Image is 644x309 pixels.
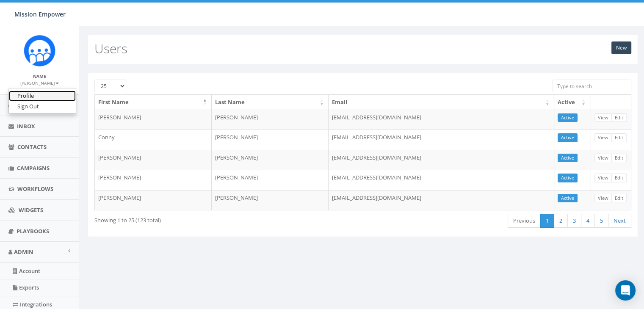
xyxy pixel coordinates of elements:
td: [PERSON_NAME] [212,170,329,190]
td: [PERSON_NAME] [95,110,212,130]
td: [PERSON_NAME] [212,110,329,130]
span: Campaigns [17,164,50,172]
th: Last Name: activate to sort column ascending [212,95,329,110]
td: [EMAIL_ADDRESS][DOMAIN_NAME] [329,130,554,150]
a: Profile [9,91,76,101]
a: Active [558,133,578,142]
a: Previous [508,214,541,228]
a: Active [558,113,578,122]
h2: Users [94,41,127,55]
td: [PERSON_NAME] [95,170,212,190]
img: Rally_Corp_Icon_1.png [24,35,55,66]
span: Admin [14,248,33,256]
a: Active [558,154,578,163]
td: [EMAIL_ADDRESS][DOMAIN_NAME] [329,170,554,190]
td: [PERSON_NAME] [212,130,329,150]
a: Active [558,194,578,203]
a: 4 [581,214,595,228]
span: Workflows [17,185,53,193]
th: First Name: activate to sort column descending [95,95,212,110]
a: Edit [611,194,627,203]
a: Sign Out [9,101,76,112]
span: Widgets [19,206,43,214]
a: Next [608,214,631,228]
small: [PERSON_NAME] [20,80,59,86]
td: [EMAIL_ADDRESS][DOMAIN_NAME] [329,150,554,170]
a: Edit [611,154,627,163]
td: [PERSON_NAME] [95,190,212,210]
span: Contacts [17,143,47,151]
span: Playbooks [17,227,49,235]
td: Conny [95,130,212,150]
td: [PERSON_NAME] [212,190,329,210]
div: Showing 1 to 25 (123 total) [94,213,311,224]
a: Active [558,174,578,182]
a: 1 [540,214,554,228]
a: View [594,154,612,163]
a: 3 [567,214,581,228]
a: 5 [594,214,608,228]
td: [EMAIL_ADDRESS][DOMAIN_NAME] [329,110,554,130]
input: Type to search [553,80,631,92]
a: View [594,113,612,122]
a: Edit [611,133,627,142]
a: [PERSON_NAME] [20,79,59,86]
small: Name [33,73,46,79]
td: [PERSON_NAME] [212,150,329,170]
td: [PERSON_NAME] [95,150,212,170]
a: Edit [611,113,627,122]
th: Email: activate to sort column ascending [329,95,554,110]
a: 2 [554,214,568,228]
span: Inbox [17,122,35,130]
a: View [594,174,612,182]
td: [EMAIL_ADDRESS][DOMAIN_NAME] [329,190,554,210]
div: Open Intercom Messenger [615,280,636,301]
a: View [594,194,612,203]
a: Edit [611,174,627,182]
a: New [611,41,631,54]
span: Mission Empower [14,10,66,18]
a: View [594,133,612,142]
th: Active: activate to sort column ascending [554,95,590,110]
